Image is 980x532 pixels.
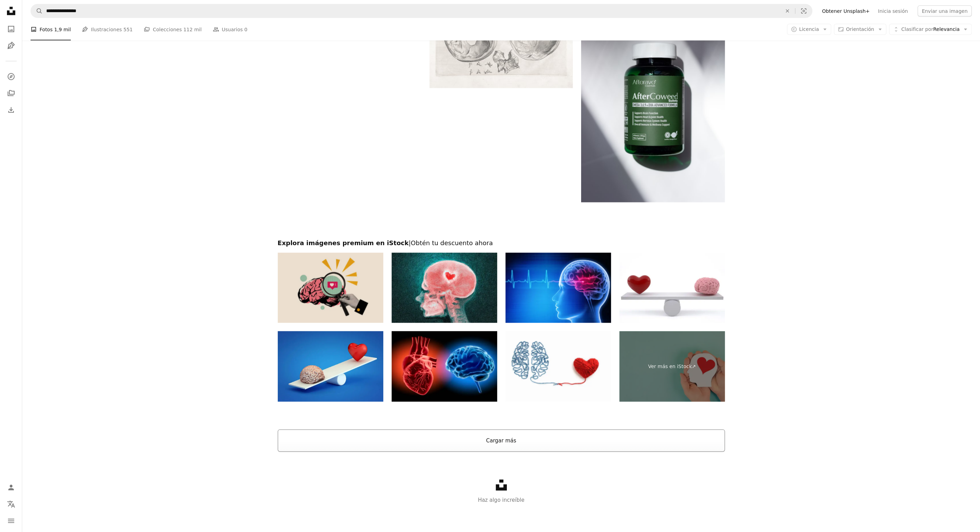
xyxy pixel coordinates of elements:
[818,6,874,17] a: Obtener Unsplash+
[82,18,133,40] a: Ilustraciones 551
[392,331,497,402] img: Corazón rojo brillante y cerebro azul sobre fondo oscuro
[619,331,725,402] a: Ver más en iStock↗
[619,253,725,323] img: Cerebro y corazón en una escala de equilibrio.
[889,24,972,35] button: Clasificar porRelevancia
[4,103,18,117] a: Historial de descargas
[409,239,493,247] span: | Obtén tu descuento ahora
[392,253,497,323] img: Amor en cuenta
[581,91,724,98] a: Un primer plano de una botella de suplemento vitamínico
[244,25,248,33] span: 0
[505,253,611,323] img: Ilustración médica en 3D de un hombre con síntomas de accidente cerebrovascular
[213,18,248,40] a: Usuarios 0
[780,5,795,18] button: Borrar
[144,18,202,40] a: Colecciones 112 mil
[505,331,611,402] img: Corazón y el cerebro conectado por un nudo sobre un fondo blanco
[278,253,383,323] img: Collage creativo ilustración de imagen brazo sostén lupa zoom búsqueda info inusual exclusivo dib...
[4,86,18,100] a: Colecciones
[123,25,133,33] span: 551
[799,26,819,32] span: Licencia
[4,481,18,494] a: Iniciar sesión / Registrarse
[918,6,972,17] button: Enviar una imagen
[31,4,812,18] form: Encuentra imágenes en todo el sitio
[901,26,960,33] span: Relevancia
[846,26,874,32] span: Orientación
[787,24,831,35] button: Licencia
[4,514,18,528] button: Menú
[795,5,812,18] button: Búsqueda visual
[834,24,886,35] button: Orientación
[4,39,18,53] a: Ilustraciones
[278,331,383,402] img: Cerebro vs. corazón
[183,25,202,33] span: 112 mil
[4,497,18,511] button: Idioma
[4,70,18,84] a: Explorar
[278,430,725,452] button: Cargar más
[4,4,18,19] a: Inicio — Unsplash
[901,26,933,32] span: Clasificar por
[874,6,912,17] a: Inicia sesión
[22,496,980,504] p: Haz algo increíble
[4,22,18,36] a: Fotos
[278,239,725,247] h2: Explora imágenes premium en iStock
[31,5,43,18] button: Buscar en Unsplash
